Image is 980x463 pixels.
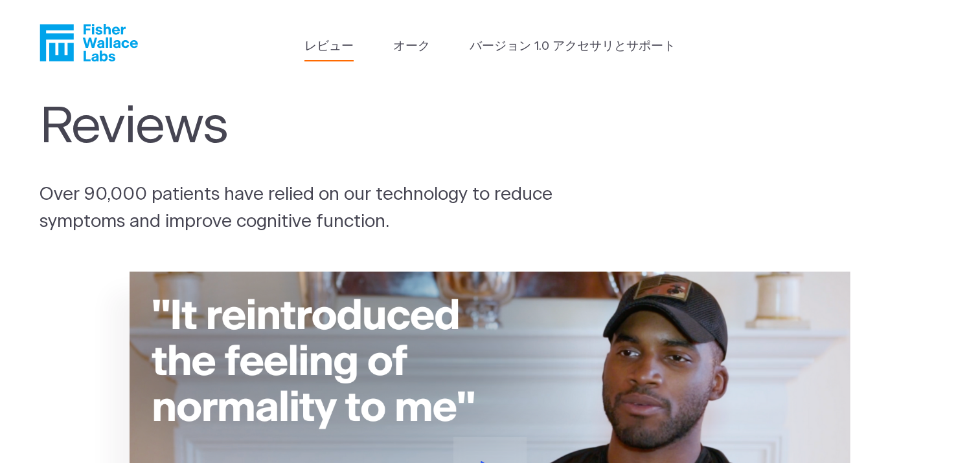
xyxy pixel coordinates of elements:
p: Over 90,000 patients have relied on our technology to reduce symptoms and improve cognitive funct... [40,182,606,236]
a: オーク [393,38,430,56]
h1: Reviews [40,98,578,157]
a: フィッシャー・ウォレス [40,24,138,61]
a: レビュー [304,38,354,56]
a: バージョン 1.0 アクセサリとサポート [470,38,676,56]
